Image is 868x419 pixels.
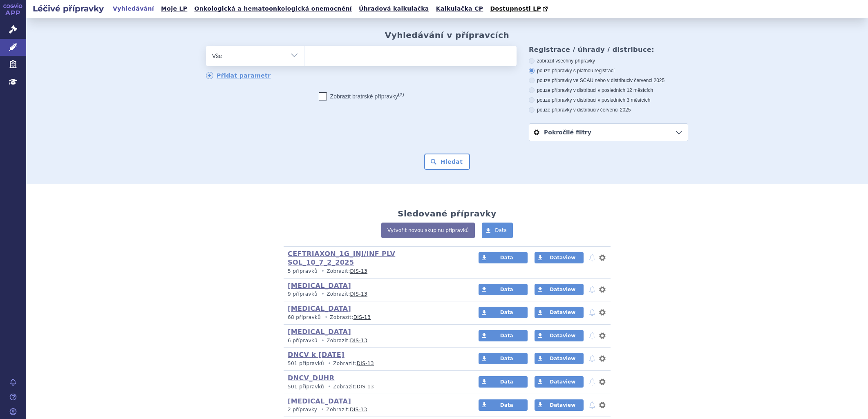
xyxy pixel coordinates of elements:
[356,3,432,14] a: Úhradová kalkulačka
[357,384,374,390] a: DIS-13
[598,253,606,263] button: nastavení
[381,223,475,238] a: Vytvořit novou skupinu přípravků
[500,287,513,292] span: Data
[288,374,334,382] a: DNCV_DUHR
[385,30,510,40] h2: Vyhledávání v přípravcích
[424,154,470,170] button: Hledat
[500,333,513,339] span: Data
[598,285,606,294] button: nastavení
[288,337,463,344] p: Zobrazit:
[500,310,513,315] span: Data
[479,307,528,318] a: Data
[500,356,513,361] span: Data
[535,330,584,341] a: Dataview
[500,379,513,385] span: Data
[288,351,345,359] a: DNCV k [DATE]
[598,377,606,387] button: nastavení
[350,407,367,412] a: DIS-13
[500,402,513,408] span: Data
[288,397,351,405] a: [MEDICAL_DATA]
[529,124,688,141] a: Pokročilé filtry
[535,376,584,388] a: Dataview
[288,268,463,275] p: Zobrazit:
[550,287,575,292] span: Dataview
[326,360,333,367] i: •
[398,92,404,97] abbr: (?)
[288,250,395,266] a: CEFTRIAXON_1G_INJ/INF PLV SOL_10_7_2_2025
[598,308,606,317] button: nastavení
[353,314,371,320] a: DIS-13
[357,361,374,366] a: DIS-13
[588,331,596,341] button: notifikace
[479,399,528,411] a: Data
[26,3,110,14] h2: Léčivé přípravky
[434,3,486,14] a: Kalkulačka CP
[288,268,318,274] span: 5 přípravků
[588,285,596,294] button: notifikace
[322,314,330,321] i: •
[495,227,507,233] span: Data
[529,97,688,103] label: pouze přípravky v distribuci v posledních 3 měsících
[350,291,367,297] a: DIS-13
[550,255,575,261] span: Dataview
[550,333,575,339] span: Dataview
[588,354,596,363] button: notifikace
[598,400,606,410] button: nastavení
[288,291,318,297] span: 9 přípravků
[550,379,575,385] span: Dataview
[288,360,463,367] p: Zobrazit:
[288,406,463,413] p: Zobrazit:
[398,209,497,218] h2: Sledované přípravky
[535,252,584,263] a: Dataview
[288,314,463,321] p: Zobrazit:
[529,77,688,84] label: pouze přípravky ve SCAU nebo v distribuci
[529,46,688,53] h3: Registrace / úhrady / distribuce:
[288,282,351,290] a: [MEDICAL_DATA]
[550,356,575,361] span: Dataview
[588,253,596,263] button: notifikace
[159,3,190,14] a: Moje LP
[482,223,513,238] a: Data
[326,383,333,390] i: •
[319,406,327,413] i: •
[588,400,596,410] button: notifikace
[479,284,528,295] a: Data
[288,361,324,366] span: 501 přípravků
[350,338,367,343] a: DIS-13
[479,252,528,263] a: Data
[288,291,463,298] p: Zobrazit:
[479,330,528,341] a: Data
[479,353,528,364] a: Data
[529,58,688,64] label: zobrazit všechny přípravky
[588,308,596,317] button: notifikace
[319,92,404,100] label: Zobrazit bratrské přípravky
[588,377,596,387] button: notifikace
[319,268,327,275] i: •
[488,3,552,15] a: Dostupnosti LP
[598,331,606,341] button: nastavení
[596,107,631,113] span: v červenci 2025
[550,310,575,315] span: Dataview
[192,3,354,14] a: Onkologická a hematoonkologická onemocnění
[535,399,584,411] a: Dataview
[630,78,664,83] span: v červenci 2025
[535,307,584,318] a: Dataview
[319,337,327,344] i: •
[288,383,463,390] p: Zobrazit:
[319,291,327,298] i: •
[288,328,351,336] a: [MEDICAL_DATA]
[110,3,157,14] a: Vyhledávání
[350,268,367,274] a: DIS-13
[288,338,318,343] span: 6 přípravků
[288,305,351,312] a: [MEDICAL_DATA]
[535,353,584,364] a: Dataview
[288,314,321,320] span: 68 přípravků
[500,255,513,261] span: Data
[529,87,688,94] label: pouze přípravky v distribuci v posledních 12 měsících
[535,284,584,295] a: Dataview
[288,384,324,390] span: 501 přípravků
[529,67,688,74] label: pouze přípravky s platnou registrací
[490,5,541,12] span: Dostupnosti LP
[206,72,271,79] a: Přidat parametr
[598,354,606,363] button: nastavení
